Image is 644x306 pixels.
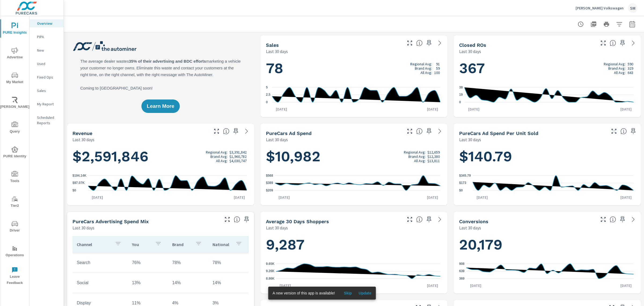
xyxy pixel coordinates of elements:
[610,216,616,223] span: The number of dealer-specified goals completed by a visitor. [Source: This data is provided by th...
[416,128,423,134] span: Total cost of media for all PureCars channels for the selected dealership group over the selected...
[72,256,128,269] td: Search
[30,87,64,95] div: Sales
[72,147,249,166] h1: $2,591,846
[459,181,466,185] text: $173
[341,291,354,296] span: Skip
[273,291,335,295] span: A new version of this app is available!
[266,236,442,254] h1: 9,287
[415,66,432,70] p: Brand Avg:
[266,86,268,89] text: 5
[599,39,608,47] button: Make Fullscreen
[2,122,28,135] span: Query
[620,128,627,134] span: Average cost of advertising per each vehicle sold at the dealer over the selected date range. The...
[405,39,414,47] button: Make Fullscreen
[436,127,444,136] a: See more details in report
[466,283,485,288] p: [DATE]
[628,3,638,13] div: SM
[618,215,627,224] span: Save this to your personalized report
[427,159,440,163] p: $13,811
[37,21,59,26] p: Overview
[37,48,59,53] p: New
[423,283,442,288] p: [DATE]
[473,195,492,200] p: [DATE]
[628,62,633,66] p: 590
[210,154,228,159] p: Brand Avg:
[2,97,28,110] span: [PERSON_NAME]
[266,181,273,185] text: $389
[229,159,247,163] p: $4,030,747
[172,242,191,247] p: Brand
[266,100,268,104] text: 0
[459,93,463,97] text: 19
[459,225,481,231] p: Last 30 days
[459,277,464,280] text: 369
[459,219,488,224] h5: Conversions
[234,216,240,223] span: This table looks at how you compare to the amount of budget you spend per channel as opposed to y...
[464,106,483,112] p: [DATE]
[459,188,463,192] text: $0
[275,195,294,200] p: [DATE]
[459,48,481,55] p: Last 30 days
[266,136,288,143] p: Last 30 days
[425,127,433,136] span: Save this to your personalized report
[2,196,28,209] span: Tier2
[2,47,28,61] span: Advertise
[2,146,28,159] span: PURE Identity
[0,16,29,288] div: nav menu
[216,159,228,163] p: All Avg:
[425,215,433,224] span: Save this to your personalized report
[242,215,251,224] span: Save this to your personalized report
[30,60,64,68] div: Used
[420,70,432,75] p: All Avg:
[404,150,426,154] p: Regional Avg:
[339,289,356,297] button: Skip
[266,269,275,273] text: 9.26K
[436,66,440,70] p: 59
[617,195,635,200] p: [DATE]
[72,181,85,185] text: $97.07K
[588,19,599,30] button: "Export Report to PDF"
[206,150,228,154] p: Regional Avg:
[30,73,64,81] div: Fixed Ops
[208,276,248,290] td: 14%
[610,40,616,46] span: Number of Repair Orders Closed by the selected dealership group over the selected time range. [So...
[212,127,221,136] button: Make Fullscreen
[2,245,28,258] span: Operations
[614,19,625,30] button: Apply Filters
[358,291,371,296] span: Update
[128,256,168,269] td: 76%
[459,136,481,143] p: Last 30 days
[436,62,440,66] p: 91
[72,219,149,224] h5: PureCars Advertising Spend Mix
[168,276,208,290] td: 14%
[132,242,151,247] p: You
[168,256,208,269] td: 78%
[266,225,288,231] p: Last 30 days
[408,154,426,159] p: Brand Avg:
[72,188,76,192] text: $0
[266,59,442,77] h1: 78
[599,215,608,224] button: Make Fullscreen
[434,70,440,75] p: 100
[266,93,270,97] text: 2.5
[629,39,638,47] a: See more details in report
[37,115,59,126] p: Scheduled Reports
[30,19,64,27] div: Overview
[30,100,64,108] div: My Report
[459,100,461,104] text: 0
[72,130,92,136] h5: Revenue
[629,127,638,136] span: Save this to your personalized report
[604,62,625,66] p: Regional Avg:
[266,188,273,192] text: $209
[77,242,111,247] p: Channel
[614,70,625,75] p: All Avg:
[30,113,64,127] div: Scheduled Reports
[30,46,64,54] div: New
[141,99,180,113] button: Learn More
[410,62,432,66] p: Regional Avg:
[88,195,107,200] p: [DATE]
[72,276,128,290] td: Social
[416,40,423,46] span: Number of vehicles sold by the dealership over the selected date range. [Source: This data is sou...
[356,289,374,297] button: Update
[37,88,59,93] p: Sales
